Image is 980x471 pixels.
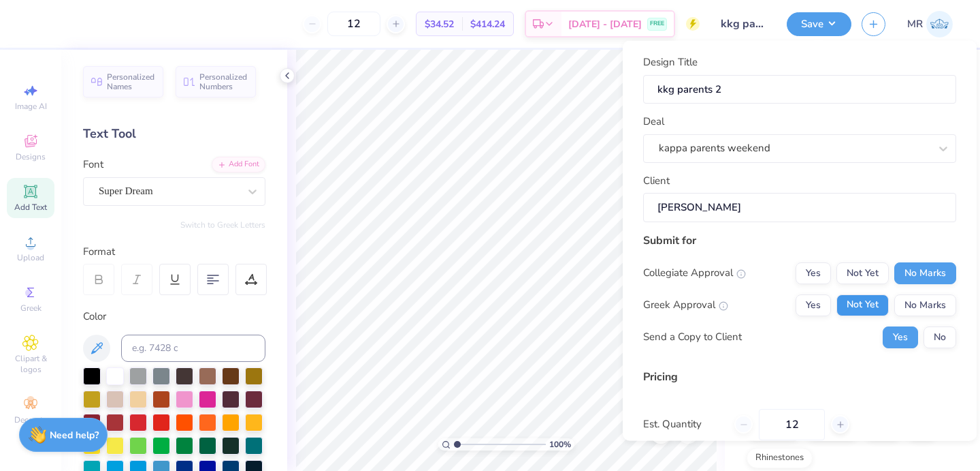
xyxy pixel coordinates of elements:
[747,448,813,468] div: Rhinestones
[425,17,454,31] span: $34.52
[20,303,42,314] span: Greek
[83,125,265,143] div: Text Tool
[107,72,155,91] span: Personalized Names
[787,12,851,36] button: Save
[199,72,248,91] span: Personalized Numbers
[907,16,923,32] span: MR
[643,297,728,313] div: Greek Approval
[710,10,777,37] input: Untitled Design
[643,172,670,188] label: Client
[643,416,724,432] label: Est. Quantity
[14,202,47,213] span: Add Text
[759,408,825,440] input: – –
[50,429,99,442] strong: Need help?
[907,11,953,37] a: MR
[643,55,698,70] label: Design Title
[16,151,46,162] span: Designs
[180,219,265,230] button: Switch to Greek Letters
[894,294,956,316] button: No Marks
[643,368,956,384] div: Pricing
[924,326,956,348] button: No
[883,326,918,348] button: Yes
[121,335,265,362] input: e.g. 7428 c
[796,262,831,284] button: Yes
[549,438,571,451] span: 100 %
[83,309,265,324] div: Color
[796,294,831,316] button: Yes
[836,262,889,284] button: Not Yet
[643,265,746,281] div: Collegiate Approval
[7,353,54,375] span: Clipart & logos
[83,244,267,260] div: Format
[643,193,956,222] input: e.g. Ethan Linker
[894,262,956,284] button: No Marks
[470,17,505,31] span: $414.24
[926,11,953,37] img: Micaela Rothenbuhler
[212,157,265,172] div: Add Font
[643,329,742,345] div: Send a Copy to Client
[568,17,642,31] span: [DATE] - [DATE]
[836,294,889,316] button: Not Yet
[327,12,380,36] input: – –
[643,114,664,130] label: Deal
[14,414,47,425] span: Decorate
[17,252,44,263] span: Upload
[15,101,47,112] span: Image AI
[643,232,956,248] div: Submit for
[83,157,103,172] label: Font
[650,19,664,29] span: FREE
